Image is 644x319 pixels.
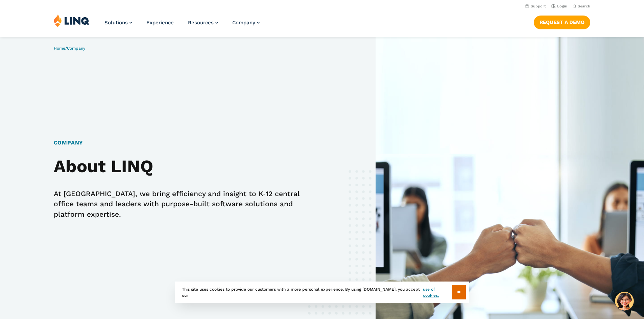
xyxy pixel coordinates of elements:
[573,4,590,9] button: Open Search Bar
[551,4,567,8] a: Login
[188,20,218,26] a: Resources
[54,46,85,51] span: /
[67,46,85,51] span: Company
[175,282,469,303] div: This site uses cookies to provide our customers with a more personal experience. By using [DOMAIN...
[54,14,90,27] img: LINQ | K‑12 Software
[104,14,260,36] nav: Primary Navigation
[104,20,132,26] a: Solutions
[104,20,128,26] span: Solutions
[615,292,634,311] button: Hello, have a question? Let’s chat.
[232,20,255,26] span: Company
[525,4,546,8] a: Support
[534,14,590,29] nav: Button Navigation
[54,156,308,177] h2: About LINQ
[54,189,308,219] p: At [GEOGRAPHIC_DATA], we bring efficiency and insight to K‑12 central office teams and leaders wi...
[54,46,65,51] a: Home
[188,20,214,26] span: Resources
[146,20,174,26] a: Experience
[232,20,260,26] a: Company
[578,4,590,8] span: Search
[423,286,452,298] a: use of cookies.
[534,16,590,29] a: Request a Demo
[54,139,308,147] h1: Company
